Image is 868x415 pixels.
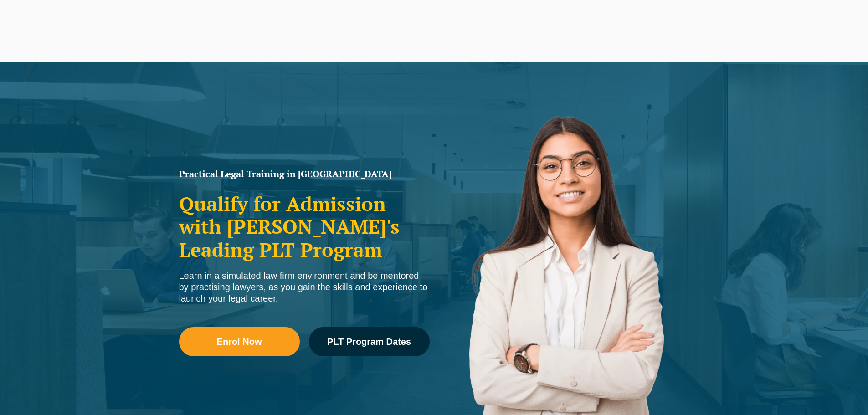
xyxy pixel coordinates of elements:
[179,169,430,179] h1: Practical Legal Training in [GEOGRAPHIC_DATA]
[179,270,430,304] div: Learn in a simulated law firm environment and be mentored by practising lawyers, as you gain the ...
[327,337,411,346] span: PLT Program Dates
[309,327,430,356] a: PLT Program Dates
[179,327,300,356] a: Enrol Now
[179,192,430,261] h2: Qualify for Admission with [PERSON_NAME]'s Leading PLT Program
[217,337,262,346] span: Enrol Now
